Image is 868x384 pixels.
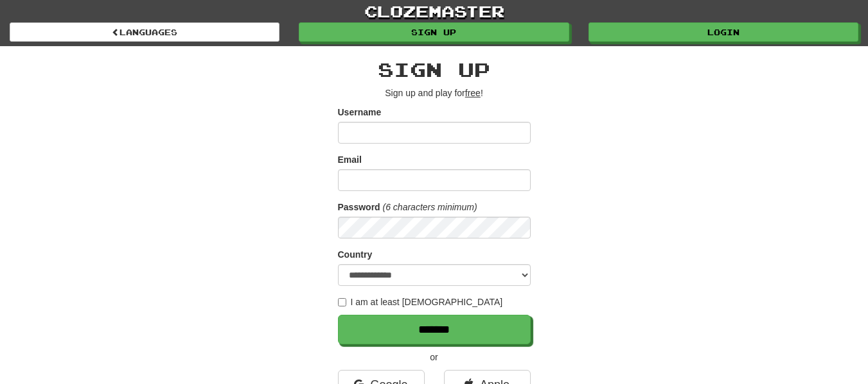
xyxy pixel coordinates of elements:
[299,22,569,42] a: Sign up
[338,106,382,119] label: Username
[338,201,380,213] label: Password
[383,202,477,212] em: (6 characters minimum)
[338,248,373,261] label: Country
[338,298,346,306] input: I am at least [DEMOGRAPHIC_DATA]
[465,88,481,98] u: free
[338,296,503,308] label: I am at least [DEMOGRAPHIC_DATA]
[589,22,858,42] a: Login
[338,59,531,80] h2: Sign up
[10,22,279,42] a: Languages
[338,153,362,166] label: Email
[338,351,531,363] p: or
[338,87,531,99] p: Sign up and play for !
